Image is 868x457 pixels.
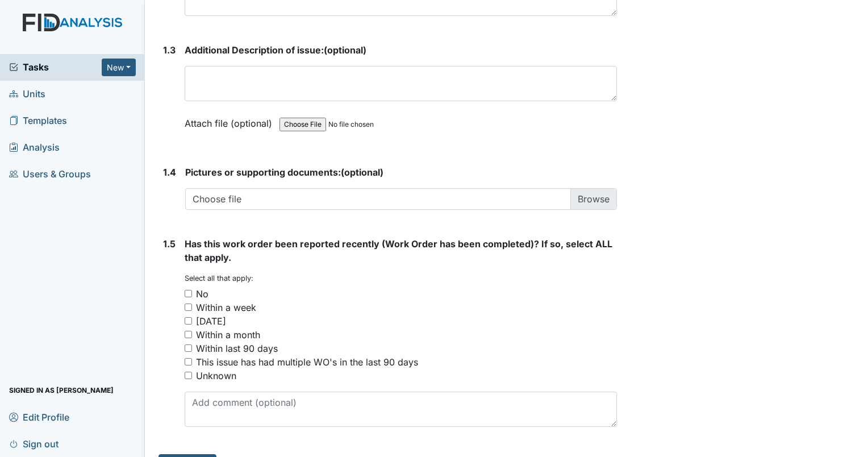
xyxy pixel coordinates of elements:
input: Within a month [185,331,192,338]
span: Edit Profile [9,408,69,426]
span: Templates [9,112,67,130]
span: Has this work order been reported recently (Work Order has been completed)? If so, select ALL tha... [185,238,612,263]
input: Within a week [185,304,192,311]
label: 1.3 [163,43,176,57]
div: This issue has had multiple WO's in the last 90 days [196,355,418,369]
span: Users & Groups [9,165,91,183]
div: Within a week [196,301,256,314]
span: Additional Description of issue: [185,44,324,56]
strong: (optional) [185,165,617,179]
input: Within last 90 days [185,344,192,352]
input: Unknown [185,372,192,379]
input: This issue has had multiple WO's in the last 90 days [185,358,192,365]
label: 1.5 [163,237,176,251]
div: Within a month [196,328,260,342]
label: 1.4 [163,165,176,179]
div: [DATE] [196,314,226,328]
span: Units [9,85,45,103]
strong: (optional) [185,43,617,57]
span: Analysis [9,139,60,156]
button: New [102,59,136,76]
span: Signed in as [PERSON_NAME] [9,381,114,399]
div: Within last 90 days [196,342,278,355]
div: Unknown [196,369,236,383]
small: Select all that apply: [185,274,253,282]
span: Sign out [9,435,59,452]
input: No [185,290,192,297]
div: No [196,287,208,301]
label: Attach file (optional) [185,110,277,130]
input: [DATE] [185,317,192,325]
span: Pictures or supporting documents: [185,167,341,178]
a: Tasks [9,60,102,74]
